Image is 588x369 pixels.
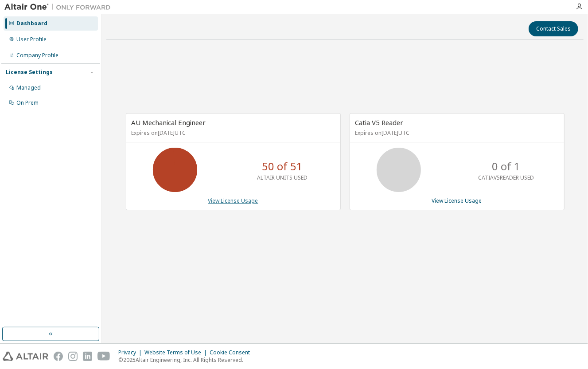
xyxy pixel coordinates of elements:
[6,69,53,76] div: License Settings
[4,3,115,12] img: Altair One
[97,352,110,361] img: youtube.svg
[16,52,58,59] div: Company Profile
[144,349,210,356] div: Website Terms of Use
[16,20,47,27] div: Dashboard
[83,352,92,361] img: linkedin.svg
[132,129,333,137] p: Expires on [DATE] UTC
[118,356,255,364] p: © 2025 Altair Engineering, Inc. All Rights Reserved.
[54,352,63,361] img: facebook.svg
[16,36,47,43] div: User Profile
[529,21,578,36] button: Contact Sales
[68,352,78,361] img: instagram.svg
[208,197,258,204] a: View License Usage
[355,118,404,127] span: Catia V5 Reader
[478,174,534,181] p: CATIAV5READER USED
[16,84,41,91] div: Managed
[257,174,308,181] p: ALTAIR UNITS USED
[3,352,48,361] img: altair_logo.svg
[262,159,303,174] p: 50 of 51
[492,159,520,174] p: 0 of 1
[432,197,482,204] a: View License Usage
[118,349,144,356] div: Privacy
[210,349,255,356] div: Cookie Consent
[355,129,557,137] p: Expires on [DATE] UTC
[132,118,206,127] span: AU Mechanical Engineer
[16,99,39,106] div: On Prem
